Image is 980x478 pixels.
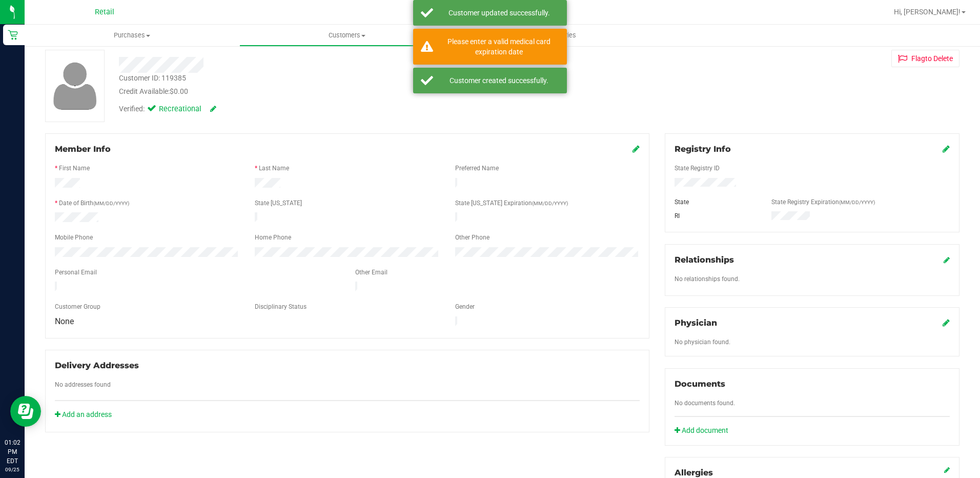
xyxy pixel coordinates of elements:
span: Allergies [675,468,713,477]
div: RI [667,211,764,221]
div: Customer created successfully. [439,75,559,86]
span: Registry Info [675,144,731,154]
label: Other Phone [455,233,489,242]
iframe: Resource center [10,396,41,427]
label: Home Phone [255,233,291,242]
span: Recreational [159,104,200,115]
span: Purchases [25,31,239,40]
label: No addresses found [55,380,111,389]
span: (MM/DD/YYYY) [839,200,875,205]
span: (MM/DD/YYYY) [93,201,129,206]
label: Last Name [259,164,289,173]
span: Relationships [675,255,734,265]
div: Customer ID: 119385 [119,73,186,84]
span: No physician found. [675,338,730,346]
label: First Name [59,164,90,173]
label: State [US_STATE] [255,198,302,208]
label: Disciplinary Status [255,302,307,311]
label: Other Email [355,268,387,277]
span: Customers [240,31,454,40]
div: Credit Available: [119,86,568,97]
a: Add document [675,425,733,436]
p: 09/25 [5,466,20,473]
label: Mobile Phone [55,233,93,242]
span: (MM/DD/YYYY) [532,201,568,206]
p: 01:02 PM EDT [5,438,20,466]
label: State [US_STATE] Expiration [455,198,568,208]
div: Please enter a valid medical card expiration date [439,36,559,57]
a: Add an address [55,410,112,419]
label: State Registry ID [675,164,720,173]
img: user-icon.png [48,59,102,112]
label: Date of Birth [59,198,129,208]
span: No documents found. [675,400,735,407]
button: Flagto Delete [891,50,959,67]
div: State [667,197,764,207]
label: Personal Email [55,268,97,277]
span: Physician [675,318,717,328]
span: Member Info [55,144,111,154]
inline-svg: Retail [8,30,18,40]
span: Delivery Addresses [55,361,139,370]
span: None [55,316,74,326]
label: Customer Group [55,302,100,311]
a: Customers [239,25,454,46]
div: Verified: [119,104,216,115]
label: Preferred Name [455,164,499,173]
label: State Registry Expiration [771,197,875,207]
a: Purchases [25,25,239,46]
div: Customer updated successfully. [439,8,559,18]
span: $0.00 [170,87,188,95]
span: Documents [675,379,725,389]
span: Hi, [PERSON_NAME]! [894,8,961,16]
label: No relationships found. [675,274,740,284]
label: Gender [455,302,475,311]
span: Retail [95,8,114,16]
